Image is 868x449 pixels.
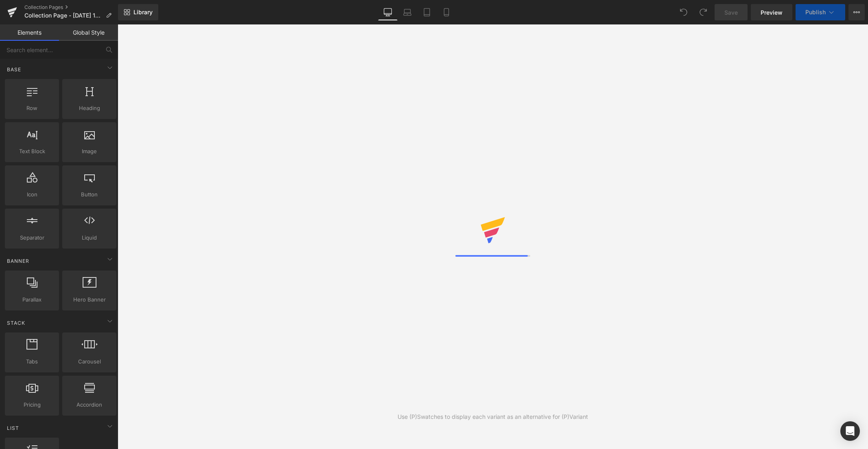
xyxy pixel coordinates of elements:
[7,295,57,304] span: Parallax
[6,257,30,265] span: Banner
[848,4,865,20] button: More
[7,233,57,242] span: Separator
[7,104,57,112] span: Row
[724,8,738,17] span: Save
[6,424,20,432] span: List
[398,412,588,421] div: Use (P)Swatches to display each variant as an alternative for (P)Variant
[24,4,118,11] a: Collection Pages
[7,190,57,199] span: Icon
[695,4,711,20] button: Redo
[378,4,398,20] a: Desktop
[65,295,114,304] span: Hero Banner
[24,12,103,19] span: Collection Page - [DATE] 11:29:31
[65,190,114,199] span: Button
[840,421,860,441] div: Open Intercom Messenger
[65,147,114,156] span: Image
[65,233,114,242] span: Liquid
[65,401,114,409] span: Accordion
[6,66,22,73] span: Base
[59,24,118,41] a: Global Style
[761,8,783,17] span: Preview
[437,4,456,20] a: Mobile
[805,9,826,15] span: Publish
[751,4,792,20] a: Preview
[118,4,158,20] a: New Library
[133,9,153,16] span: Library
[7,357,57,366] span: Tabs
[676,4,692,20] button: Undo
[65,104,114,112] span: Heading
[7,401,57,409] span: Pricing
[796,4,845,20] button: Publish
[65,357,114,366] span: Carousel
[398,4,417,20] a: Laptop
[6,319,26,327] span: Stack
[417,4,437,20] a: Tablet
[7,147,57,156] span: Text Block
